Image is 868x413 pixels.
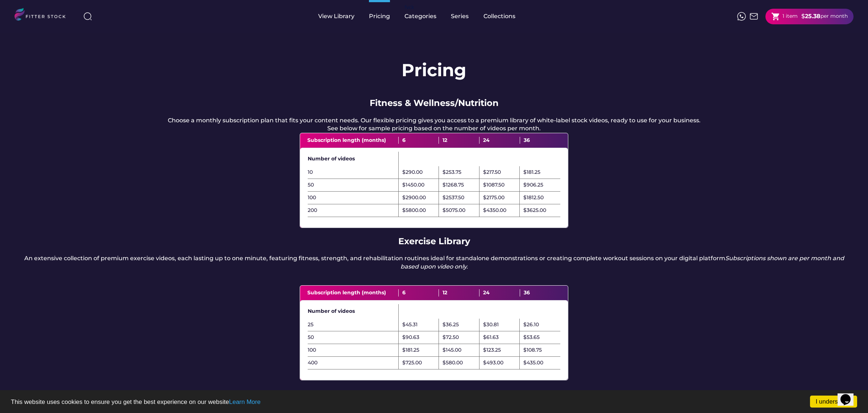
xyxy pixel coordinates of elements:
[520,289,561,297] div: 36
[805,13,821,20] strong: 25.38
[483,169,501,176] div: $217.50
[451,12,469,20] div: Series
[404,4,414,11] div: fvck
[398,235,470,248] div: Exercise Library
[308,334,398,341] div: 50
[14,8,72,23] img: LOGO.svg
[771,12,780,21] button: shopping_cart
[483,207,506,214] div: $4350.00
[11,399,857,405] p: This website uses cookies to ensure you get the best experience on our website
[821,13,848,20] div: per month
[523,347,542,354] div: $108.75
[523,321,539,328] div: $26.10
[443,347,461,354] div: $145.00
[402,359,422,367] div: $725.00
[523,359,543,367] div: $435.00
[402,194,426,201] div: $2900.00
[483,347,501,354] div: $123.25
[810,396,857,408] a: I understand!
[369,12,390,20] div: Pricing
[402,58,466,82] h1: Pricing
[14,254,854,271] div: An extensive collection of premium exercise videos, each lasting up to one minute, featuring fitn...
[443,194,464,201] div: $2537.50
[308,321,398,328] div: 25
[479,137,520,144] div: 24
[307,137,399,144] div: Subscription length (months)
[838,384,861,406] iframe: chat widget
[523,194,544,201] div: $1812.50
[483,321,499,328] div: $30.81
[523,181,543,189] div: $906.25
[402,347,419,354] div: $181.25
[443,321,459,328] div: $36.25
[308,207,398,214] div: 200
[443,181,464,189] div: $1268.75
[801,12,805,20] div: $
[443,169,461,176] div: $253.75
[308,194,398,201] div: 100
[399,137,439,144] div: 6
[749,12,758,21] img: Frame%2051.svg
[483,181,504,189] div: $1087.50
[402,321,418,328] div: $45.31
[483,359,503,367] div: $493.00
[402,181,424,189] div: $1450.00
[520,137,561,144] div: 36
[737,12,746,21] img: meteor-icons_whatsapp%20%281%29.svg
[402,207,426,214] div: $5800.00
[443,334,459,341] div: $72.50
[308,347,398,354] div: 100
[308,169,398,176] div: 10
[402,334,419,341] div: $90.63
[404,12,436,20] div: Categories
[483,194,504,201] div: $2175.00
[168,116,701,133] div: Choose a monthly subscription plan that fits your content needs. Our flexible pricing gives you a...
[523,169,540,176] div: $181.25
[307,289,399,297] div: Subscription length (months)
[782,13,798,20] div: 1 item
[318,12,354,20] div: View Library
[402,169,423,176] div: $290.00
[443,359,463,367] div: $580.00
[479,289,520,297] div: 24
[308,181,398,189] div: 50
[483,334,499,341] div: $61.63
[400,255,846,270] em: Subscriptions shown are per month and based upon video only.
[483,12,515,20] div: Collections
[308,308,398,315] div: Number of videos
[308,359,398,367] div: 400
[443,207,465,214] div: $5075.00
[229,398,261,405] a: Learn More
[370,97,499,109] div: Fitness & Wellness/Nutrition
[439,137,479,144] div: 12
[399,289,439,297] div: 6
[83,12,92,21] img: search-normal%203.svg
[308,155,398,163] div: Number of videos
[523,207,546,214] div: $3625.00
[439,289,479,297] div: 12
[523,334,540,341] div: $53.65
